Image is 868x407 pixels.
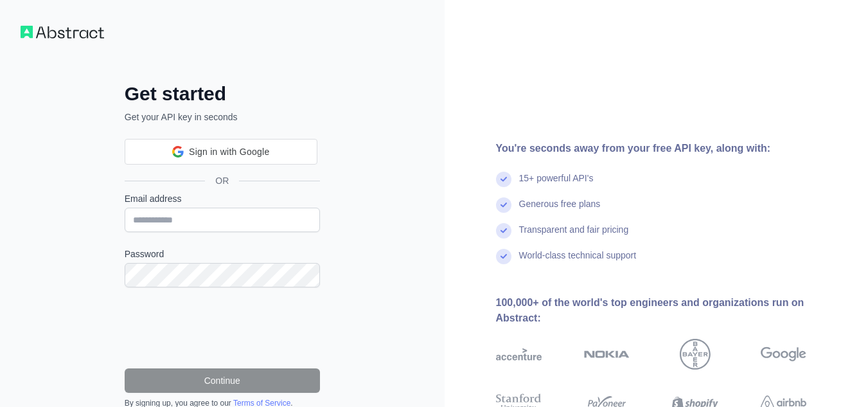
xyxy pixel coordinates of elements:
[519,172,594,197] div: 15+ powerful API's
[519,197,601,223] div: Generous free plans
[584,339,630,370] img: nokia
[125,139,317,165] div: Sign in with Google
[496,295,848,326] div: 100,000+ of the world's top engineers and organizations run on Abstract:
[125,303,320,353] iframe: reCAPTCHA
[496,249,511,264] img: check mark
[125,368,320,393] button: Continue
[496,172,511,187] img: check mark
[125,82,320,105] h2: Get started
[125,248,320,260] label: Password
[496,197,511,213] img: check mark
[496,339,542,370] img: accenture
[496,141,848,156] div: You're seconds away from your free API key, along with:
[125,111,320,123] p: Get your API key in seconds
[519,223,629,249] div: Transparent and fair pricing
[21,26,104,39] img: Workflow
[189,145,269,159] span: Sign in with Google
[519,249,637,275] div: World-class technical support
[205,174,239,187] span: OR
[761,339,806,370] img: google
[125,192,320,205] label: Email address
[680,339,711,370] img: bayer
[496,223,511,239] img: check mark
